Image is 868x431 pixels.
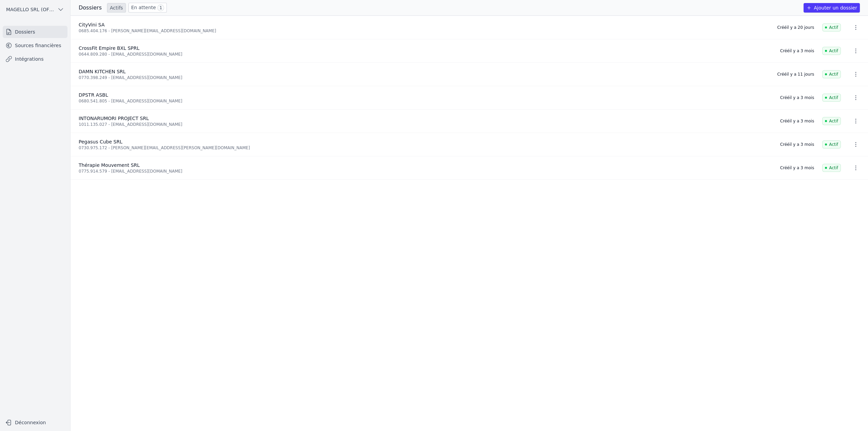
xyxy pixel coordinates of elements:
[79,139,122,144] span: Pegasus Cube SRL
[804,3,860,13] button: Ajouter un dossier
[3,53,67,65] a: Intégrations
[107,3,126,13] a: Actifs
[79,45,139,51] span: CrossFit Empire BXL SPRL
[79,75,769,80] div: 0770.398.249 - [EMAIL_ADDRESS][DOMAIN_NAME]
[780,165,814,171] div: Créé il y a 3 mois
[777,72,814,77] div: Créé il y a 11 jours
[780,118,814,124] div: Créé il y a 3 mois
[3,417,67,428] button: Déconnexion
[822,47,841,55] span: Actif
[79,28,769,34] div: 0685.404.176 - [PERSON_NAME][EMAIL_ADDRESS][DOMAIN_NAME]
[780,142,814,147] div: Créé il y a 3 mois
[79,69,126,74] span: DAMN KITCHEN SRL
[79,169,772,174] div: 0775.914.579 - [EMAIL_ADDRESS][DOMAIN_NAME]
[3,4,67,15] button: MAGELLO SRL (OFFICIEL)
[79,22,105,27] span: CityVini SA
[79,122,772,127] div: 1011.135.027 - [EMAIL_ADDRESS][DOMAIN_NAME]
[79,92,108,98] span: DPSTR ASBL
[777,25,814,30] div: Créé il y a 20 jours
[822,164,841,172] span: Actif
[79,116,149,121] span: INTONARUMORI PROJECT SRL
[129,3,167,13] a: En attente 1
[3,26,67,38] a: Dossiers
[822,94,841,102] span: Actif
[79,162,140,168] span: Thérapie Mouvement SRL
[822,117,841,125] span: Actif
[3,39,67,52] a: Sources financières
[822,23,841,32] span: Actif
[79,52,772,57] div: 0644.809.280 - [EMAIL_ADDRESS][DOMAIN_NAME]
[157,4,164,11] span: 1
[79,98,772,104] div: 0680.541.805 - [EMAIL_ADDRESS][DOMAIN_NAME]
[780,48,814,54] div: Créé il y a 3 mois
[6,6,55,13] span: MAGELLO SRL (OFFICIEL)
[79,145,772,151] div: 0730.975.172 - [PERSON_NAME][EMAIL_ADDRESS][PERSON_NAME][DOMAIN_NAME]
[822,70,841,78] span: Actif
[79,4,102,12] h3: Dossiers
[780,95,814,100] div: Créé il y a 3 mois
[822,140,841,149] span: Actif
